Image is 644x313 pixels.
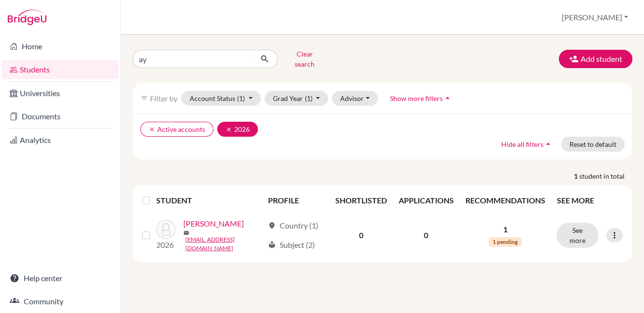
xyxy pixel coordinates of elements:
[8,10,46,25] img: Bridge-U
[150,94,178,103] span: Filter by
[140,122,213,137] button: clearActive accounts
[156,220,176,239] img: Hussain, Ayzah
[268,239,315,251] div: Subject (2)
[225,126,232,133] i: clear
[489,237,522,247] span: 1 pending
[2,84,119,103] a: Universities
[557,8,632,27] button: [PERSON_NAME]
[2,37,119,56] a: Home
[382,91,461,106] button: Show more filtersarrow_drop_up
[579,171,632,181] span: student in total
[392,212,459,258] td: 0
[551,189,629,212] th: SEE MORE
[237,94,245,102] span: (1)
[2,60,119,79] a: Students
[156,189,262,212] th: STUDENT
[2,107,119,126] a: Documents
[543,139,553,149] i: arrow_drop_up
[149,126,155,133] i: clear
[465,224,545,235] p: 1
[392,189,459,212] th: APPLICATIONS
[156,239,176,251] p: 2026
[2,269,119,288] a: Help center
[268,220,318,231] div: Country (1)
[556,223,599,248] button: See more
[332,91,378,106] button: Advisor
[329,212,392,258] td: 0
[265,91,329,106] button: Grad Year(1)
[181,91,261,106] button: Account Status(1)
[2,292,119,311] a: Community
[183,230,189,236] span: mail
[217,122,258,137] button: clear2026
[305,94,313,102] span: (1)
[2,130,119,150] a: Analytics
[268,241,276,249] span: local_library
[262,189,329,212] th: PROFILE
[133,50,253,68] input: Find student by name...
[493,137,561,152] button: Hide all filtersarrow_drop_up
[459,189,551,212] th: RECOMMENDATIONS
[140,94,148,102] i: filter_list
[278,46,331,71] button: Clear search
[574,171,579,181] strong: 1
[390,94,443,102] span: Show more filters
[559,50,632,68] button: Add student
[501,140,543,148] span: Hide all filters
[268,222,276,229] span: location_on
[183,218,244,229] a: [PERSON_NAME]
[329,189,392,212] th: SHORTLISTED
[561,137,625,152] button: Reset to default
[185,235,264,253] a: [EMAIL_ADDRESS][DOMAIN_NAME]
[443,93,452,103] i: arrow_drop_up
